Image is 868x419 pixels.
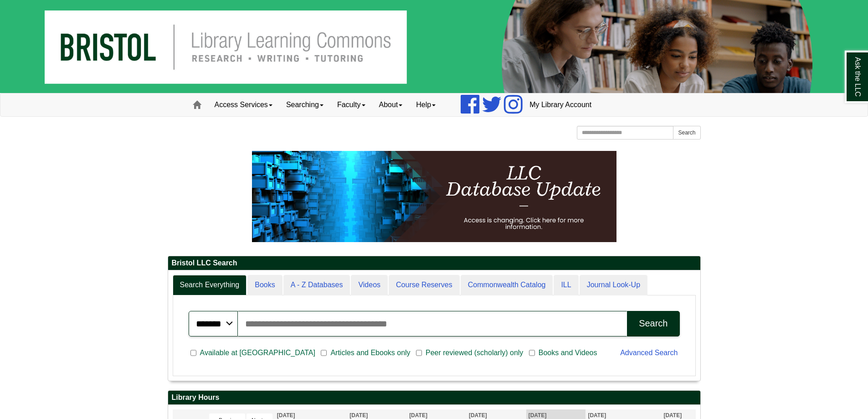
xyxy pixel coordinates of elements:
a: Faculty [330,93,372,116]
input: Books and Videos [529,349,535,357]
span: Peer reviewed (scholarly) only [422,347,527,358]
a: About [372,93,410,116]
span: [DATE] [529,412,547,419]
a: Videos [351,275,388,295]
a: Search Everything [173,275,247,295]
a: ILL [554,275,578,295]
a: Journal Look-Up [580,275,647,295]
span: [DATE] [349,412,368,419]
a: Course Reserves [389,275,460,295]
img: HTML tutorial [252,151,616,242]
span: [DATE] [277,412,295,419]
input: Articles and Ebooks only [321,349,327,357]
input: Available at [GEOGRAPHIC_DATA] [190,349,196,357]
a: Searching [279,93,330,116]
a: Books [247,275,282,295]
span: [DATE] [409,412,427,419]
span: [DATE] [469,412,487,419]
a: Commonwealth Catalog [461,275,553,295]
span: Articles and Ebooks only [327,347,414,358]
span: Books and Videos [535,347,601,358]
input: Peer reviewed (scholarly) only [416,349,422,357]
h2: Library Hours [168,391,700,405]
button: Search [673,126,700,140]
span: [DATE] [663,412,682,419]
a: Access Services [208,93,279,116]
a: My Library Account [523,93,598,116]
a: A - Z Databases [283,275,350,295]
div: Search [639,318,668,329]
a: Advanced Search [620,349,678,357]
button: Search [627,311,679,336]
span: Available at [GEOGRAPHIC_DATA] [196,347,319,358]
h2: Bristol LLC Search [168,256,700,270]
a: Help [409,93,442,116]
span: [DATE] [588,412,606,419]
